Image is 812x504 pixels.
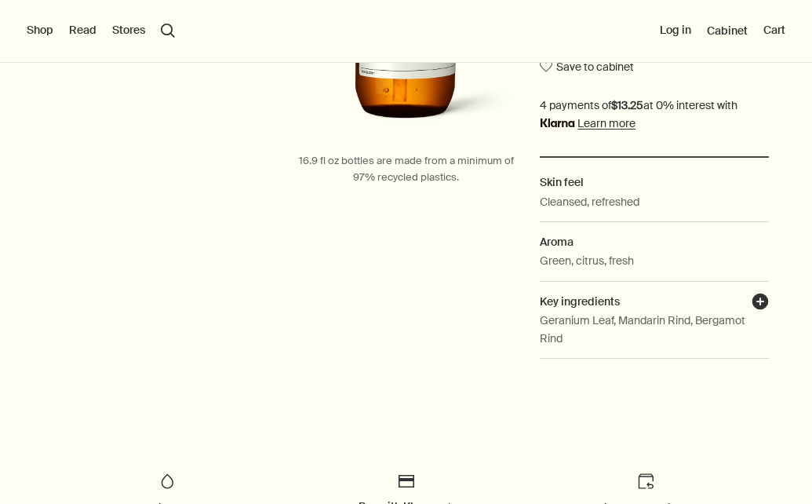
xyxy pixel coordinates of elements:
p: Geranium Leaf, Mandarin Rind, Bergamot Rind [540,312,769,347]
button: Shop [27,23,53,38]
span: 16.9 fl oz bottles are made from a minimum of 97% recycled plastics. [299,154,514,184]
img: Icon of a droplet [158,472,177,491]
img: Return icon [636,472,655,491]
button: Open search [161,24,175,38]
span: Key ingredients [540,294,620,309]
button: Stores [112,23,145,38]
p: Green, citrus, fresh [540,252,634,269]
button: Log in [660,23,691,38]
h2: Aroma [540,233,769,250]
img: Card Icon [397,472,416,491]
button: Key ingredients [752,293,769,315]
p: Cleansed, refreshed [540,193,639,210]
a: Cabinet [707,24,748,38]
button: Save to cabinet [540,53,634,81]
button: Cart [763,23,785,38]
button: Read [69,23,96,38]
h2: Skin feel [540,173,769,191]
